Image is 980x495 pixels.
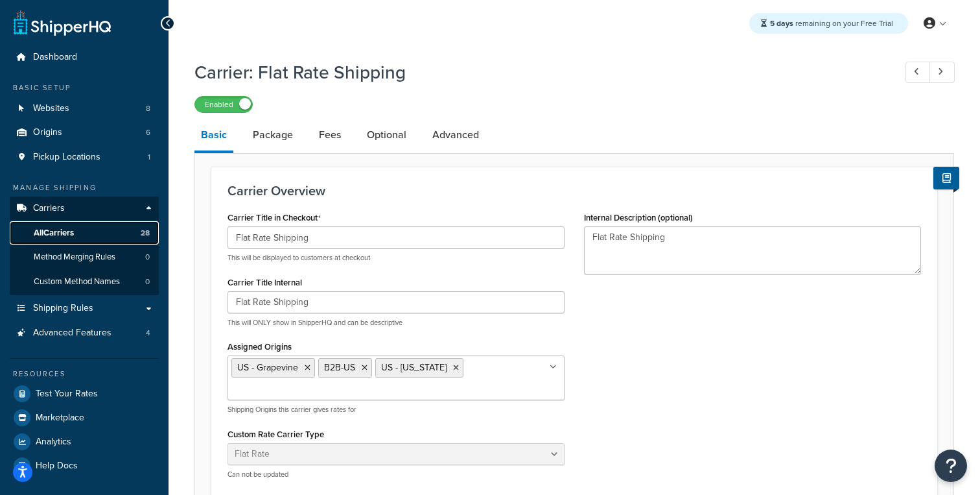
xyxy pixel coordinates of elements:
[10,454,159,477] a: Help Docs
[227,318,565,328] p: This will ONLY show in ShipperHQ and can be descriptive
[10,368,159,380] div: Resources
[227,253,565,263] p: This will be displayed to customers at checkout
[10,430,159,453] a: Analytics
[10,270,159,294] a: Custom Method Names0
[312,119,347,151] a: Fees
[145,252,150,263] span: 0
[10,121,159,145] li: Origins
[584,226,921,274] textarea: Flat Rate Shipping
[227,213,321,223] label: Carrier Title in Checkout
[141,228,150,239] span: 28
[146,103,150,114] span: 8
[10,145,159,169] a: Pickup Locations1
[227,429,324,439] label: Custom Rate Carrier Type
[10,45,159,69] a: Dashboard
[33,303,93,314] span: Shipping Rules
[36,389,98,400] span: Test Your Rates
[929,62,955,83] a: Next Record
[36,413,84,424] span: Marketplace
[426,119,485,151] a: Advanced
[10,245,159,269] a: Method Merging Rules0
[10,182,159,193] div: Manage Shipping
[10,245,159,269] li: Method Merging Rules
[33,52,77,63] span: Dashboard
[194,119,233,153] a: Basic
[34,228,74,239] span: All Carriers
[933,167,959,189] button: Show Help Docs
[935,450,967,482] button: Open Resource Center
[360,119,413,151] a: Optional
[381,361,447,374] span: US - [US_STATE]
[33,328,111,339] span: Advanced Features
[10,121,159,145] a: Origins6
[10,270,159,294] li: Custom Method Names
[145,276,150,287] span: 0
[194,60,881,85] h1: Carrier: Flat Rate Shipping
[146,328,150,339] span: 4
[10,97,159,121] a: Websites8
[10,82,159,93] div: Basic Setup
[227,342,292,352] label: Assigned Origins
[227,470,565,479] p: Can not be updated
[10,406,159,429] a: Marketplace
[10,97,159,121] li: Websites
[770,18,793,29] strong: 5 days
[10,221,159,245] a: AllCarriers28
[246,119,299,151] a: Package
[10,145,159,169] li: Pickup Locations
[227,184,921,198] h3: Carrier Overview
[36,437,71,448] span: Analytics
[770,18,893,29] span: remaining on your Free Trial
[324,361,355,374] span: B2B-US
[10,382,159,405] a: Test Your Rates
[10,321,159,345] li: Advanced Features
[905,62,931,83] a: Previous Record
[10,321,159,345] a: Advanced Features4
[10,197,159,295] li: Carriers
[227,405,565,415] p: Shipping Origins this carrier gives rates for
[34,252,115,263] span: Method Merging Rules
[146,127,150,138] span: 6
[237,361,298,374] span: US - Grapevine
[34,276,120,287] span: Custom Method Names
[36,461,78,472] span: Help Docs
[33,203,65,214] span: Carriers
[195,97,252,112] label: Enabled
[148,152,150,163] span: 1
[33,127,62,138] span: Origins
[10,197,159,221] a: Carriers
[33,152,100,163] span: Pickup Locations
[10,296,159,320] a: Shipping Rules
[227,278,302,287] label: Carrier Title Internal
[33,103,69,114] span: Websites
[584,213,693,223] label: Internal Description (optional)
